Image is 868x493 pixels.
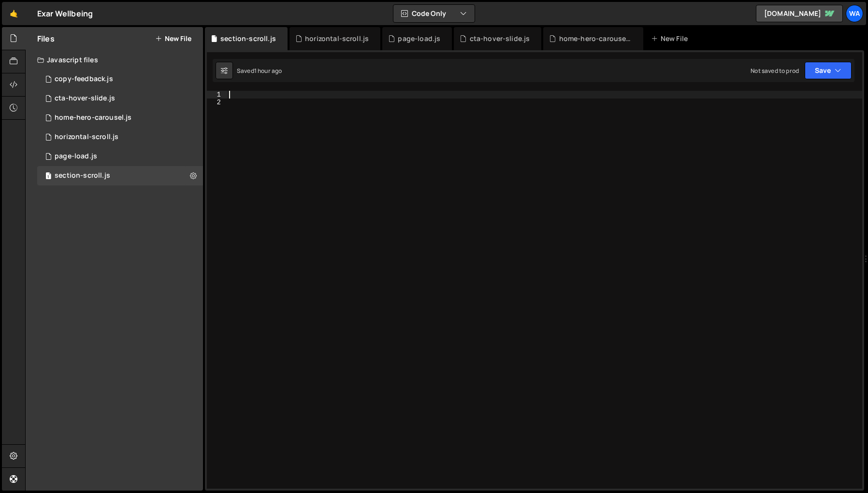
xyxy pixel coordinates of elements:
[220,34,276,43] div: section-scroll.js
[2,2,26,25] a: 🤙
[37,8,93,19] div: Exar Wellbeing
[846,5,863,22] a: wa
[55,171,110,180] div: section-scroll.js
[237,67,282,75] div: Saved
[254,67,282,75] div: 1 hour ago
[55,94,115,103] div: cta-hover-slide.js
[651,34,692,43] div: New File
[305,34,369,43] div: horizontal-scroll.js
[55,152,97,161] div: page-load.js
[155,35,191,42] button: New File
[45,173,51,181] span: 1
[207,91,227,99] div: 1
[37,70,203,89] div: 16122/43314.js
[37,108,203,127] div: 16122/43585.js
[207,99,227,106] div: 2
[37,89,203,108] div: 16122/44019.js
[37,33,55,44] h2: Files
[751,67,799,75] div: Not saved to prod
[398,34,440,43] div: page-load.js
[55,75,113,84] div: copy-feedback.js
[37,166,203,185] div: 16122/45830.js
[55,113,131,122] div: home-hero-carousel.js
[393,5,475,22] button: Code Only
[55,133,118,141] div: horizontal-scroll.js
[559,34,632,43] div: home-hero-carousel.js
[26,50,203,70] div: Javascript files
[470,34,530,43] div: cta-hover-slide.js
[37,147,203,166] div: 16122/44105.js
[805,62,852,79] button: Save
[756,5,843,22] a: [DOMAIN_NAME]
[37,127,203,147] div: 16122/45071.js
